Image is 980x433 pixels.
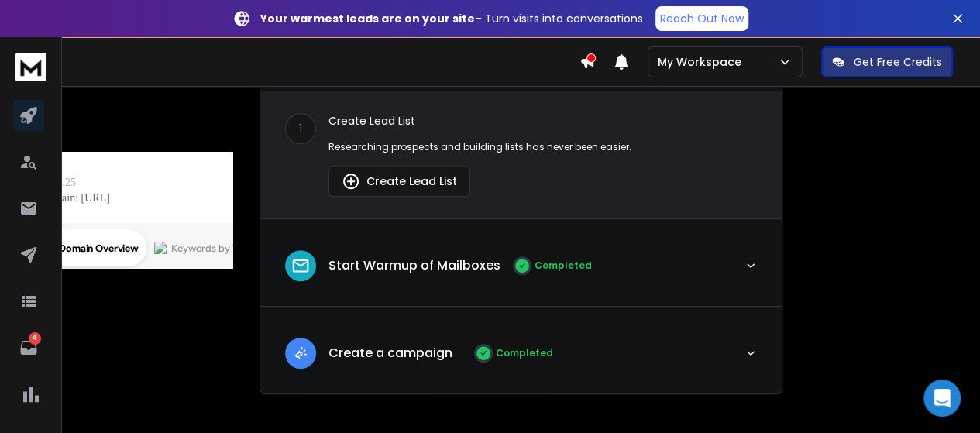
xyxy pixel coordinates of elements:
img: lead [291,256,311,276]
button: Get Free Credits [821,46,953,77]
img: tab_keywords_by_traffic_grey.svg [154,90,167,102]
div: leadImport to Lead list [260,91,782,218]
div: Keywords by Traffic [171,91,261,101]
p: Reach Out Now [660,11,744,26]
div: Domain: [URL] [40,40,110,53]
div: Domain Overview [59,91,139,101]
p: Completed [496,347,553,359]
div: Open Intercom Messenger [923,380,961,417]
p: – Turn visits into conversations [260,11,643,26]
div: v 4.0.25 [43,25,76,37]
p: Start Warmup of Mailboxes [328,256,500,275]
p: Completed [535,259,592,272]
div: 1 [285,113,316,144]
p: My Workspace [658,54,748,70]
img: logo_orange.svg [25,25,37,37]
img: tab_domain_overview_orange.svg [42,90,54,102]
a: 4 [13,332,44,363]
strong: Your warmest leads are on your site [260,11,475,26]
button: leadStart Warmup of MailboxesCompleted [260,238,782,306]
img: lead [342,172,360,191]
p: Create a campaign [328,344,452,363]
img: lead [291,343,311,363]
button: leadCreate a campaignCompleted [260,325,782,393]
a: Reach Out Now [655,6,748,31]
button: Create Lead List [328,166,470,197]
p: 4 [29,332,41,345]
p: Researching prospects and building lists has never been easier. [328,141,757,153]
p: Create Lead List [328,113,757,129]
img: website_grey.svg [25,40,37,53]
img: logo [15,53,46,81]
p: Get Free Credits [854,54,942,70]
